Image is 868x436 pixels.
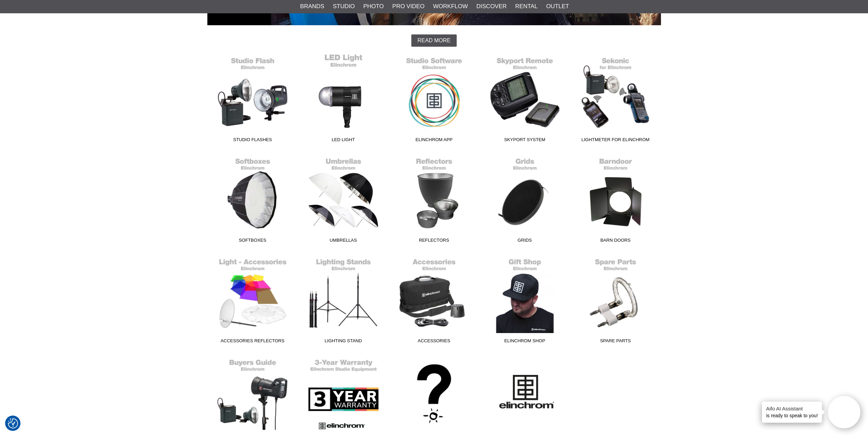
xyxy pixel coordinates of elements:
[480,154,570,246] a: Grids
[546,2,569,11] a: Outlet
[298,255,389,347] a: Lighting stand
[298,54,389,146] a: LED Light
[207,136,298,146] span: Studio Flashes
[570,54,661,146] a: Lightmeter for Elinchrom
[570,237,661,246] span: Barn Doors
[570,255,661,347] a: Spare Parts
[8,418,18,429] img: Revisit consent button
[480,237,570,246] span: Grids
[392,2,424,11] a: Pro Video
[433,2,468,11] a: Workflow
[480,337,570,347] span: Elinchrom Shop
[298,337,389,347] span: Lighting stand
[207,237,298,246] span: Softboxes
[207,255,298,347] a: Accessories Reflectors
[389,136,480,146] span: Elinchrom App
[570,154,661,246] a: Barn Doors
[515,2,538,11] a: Rental
[480,136,570,146] span: Skyport System
[766,405,818,412] h4: Aifo AI Assistant
[363,2,384,11] a: Photo
[417,37,451,44] span: Read more
[300,2,324,11] a: Brands
[389,337,480,347] span: Accessories
[389,237,480,246] span: Reflectors
[480,255,570,347] a: Elinchrom Shop
[333,2,355,11] a: Studio
[389,54,480,146] a: Elinchrom App
[480,54,570,146] a: Skyport System
[298,136,389,146] span: LED Light
[8,417,18,430] button: Consent Preferences
[570,136,661,146] span: Lightmeter for Elinchrom
[389,154,480,246] a: Reflectors
[389,255,480,347] a: Accessories
[762,402,822,423] div: is ready to speak to you!
[207,154,298,246] a: Softboxes
[570,337,661,347] span: Spare Parts
[476,2,507,11] a: Discover
[207,337,298,347] span: Accessories Reflectors
[298,237,389,246] span: Umbrellas
[207,54,298,146] a: Studio Flashes
[298,154,389,246] a: Umbrellas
